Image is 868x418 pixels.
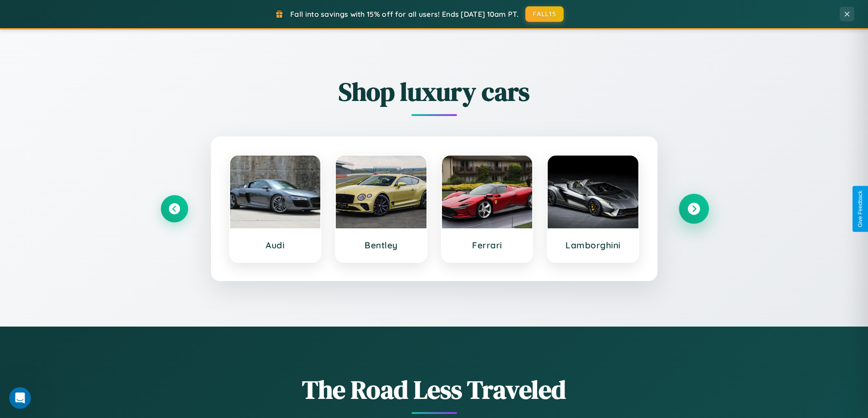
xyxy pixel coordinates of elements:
[161,74,708,109] h2: Shop luxury cars
[557,240,629,251] h3: Lamborghini
[290,10,519,19] span: Fall into savings with 15% off for all users! Ends [DATE] 10am PT.
[9,387,31,409] iframe: Intercom live chat
[239,240,312,251] h3: Audi
[451,240,524,251] h3: Ferrari
[857,191,863,227] div: Give Feedback
[345,240,417,251] h3: Bentley
[161,372,708,407] h1: The Road Less Traveled
[525,6,564,22] button: FALL15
